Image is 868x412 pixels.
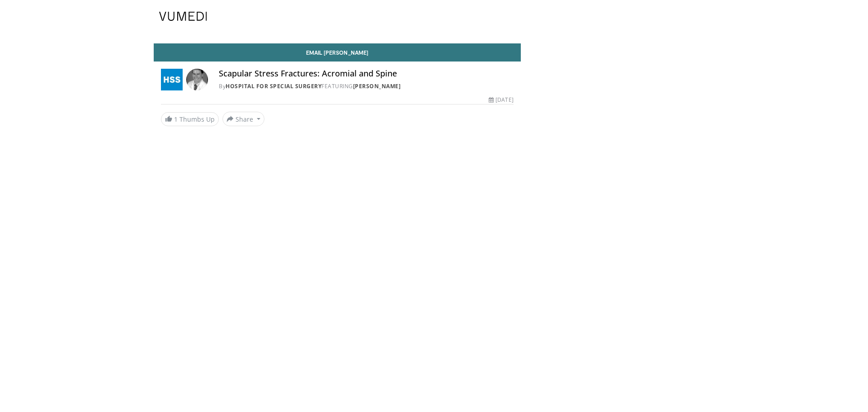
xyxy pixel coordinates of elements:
a: [PERSON_NAME] [353,82,401,90]
img: Hospital for Special Surgery [161,69,183,90]
a: Hospital for Special Surgery [226,82,321,90]
div: [DATE] [489,96,513,104]
img: VuMedi Logo [159,12,207,21]
div: By FEATURING [219,82,514,90]
img: Avatar [186,69,208,90]
a: 1 Thumbs Up [161,112,219,126]
button: Share [222,112,264,126]
h4: Scapular Stress Fractures: Acromial and Spine [219,69,514,79]
span: 1 [174,115,178,123]
a: Email [PERSON_NAME] [154,43,521,62]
